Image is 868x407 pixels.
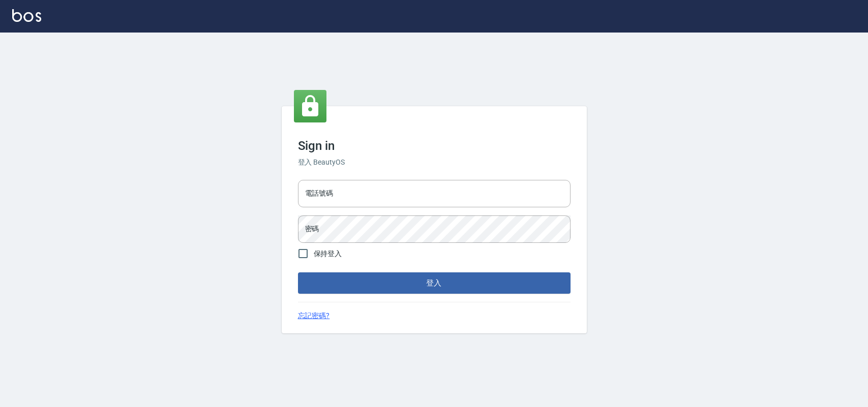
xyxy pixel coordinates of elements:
h3: Sign in [298,139,571,153]
button: 登入 [298,272,571,294]
a: 忘記密碼? [298,310,330,321]
h6: 登入 BeautyOS [298,157,571,168]
img: Logo [12,9,41,22]
span: 保持登入 [314,248,342,259]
